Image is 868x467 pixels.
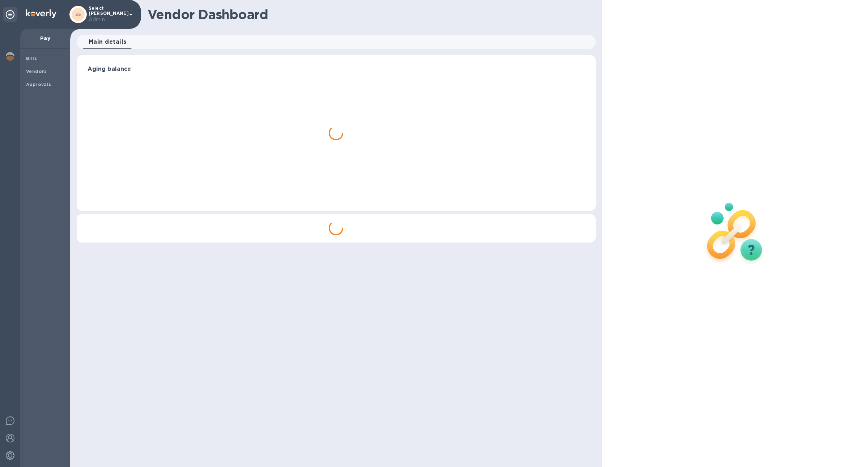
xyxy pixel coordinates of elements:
[26,82,51,87] b: Approvals
[26,56,37,61] b: Bills
[26,9,56,18] img: Logo
[89,37,127,47] span: Main details
[89,16,125,23] p: Admin
[3,7,17,22] div: Unpin categories
[89,6,125,23] p: Select [PERSON_NAME]
[148,7,591,22] h1: Vendor Dashboard
[88,66,585,73] h3: Aging balance
[75,12,81,17] b: SS
[26,35,64,42] p: Pay
[26,69,47,74] b: Vendors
